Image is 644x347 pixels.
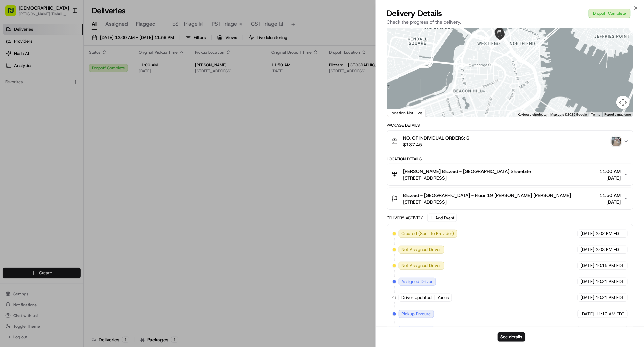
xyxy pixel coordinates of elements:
[581,247,595,253] span: [DATE]
[59,104,73,109] span: [DATE]
[387,156,634,162] div: Location Details
[438,295,449,301] span: Yunus
[600,175,621,181] span: [DATE]
[7,87,43,92] div: Past conversations
[54,129,110,141] a: 💻API Documentation
[596,279,624,285] span: 10:21 PM EDT
[518,112,546,117] button: Keyboard shortcuts
[581,279,595,285] span: [DATE]
[387,123,634,128] div: Package Details
[7,7,20,20] img: Nash
[114,66,122,74] button: Start new chat
[402,295,432,301] span: Driver Updated
[402,311,431,317] span: Pickup Enroute
[389,108,411,117] img: Google
[387,215,423,221] div: Delivery Activity
[56,104,58,109] span: •
[17,43,110,50] input: Clear
[7,64,19,76] img: 1736555255976-a54dd68f-1ca7-489b-9aae-adbdc363a1c4
[14,64,26,76] img: 4920774857489_3d7f54699973ba98c624_72.jpg
[596,295,624,301] span: 10:21 PM EDT
[403,168,531,175] span: [PERSON_NAME] Blizzard - [GEOGRAPHIC_DATA] Sharebite
[403,192,571,199] span: Blizzard - [GEOGRAPHIC_DATA] - Floor 19 [PERSON_NAME] [PERSON_NAME]
[581,231,595,237] span: [DATE]
[47,148,81,153] a: Powered byPylon
[402,279,433,285] span: Assigned Driver
[387,109,426,117] div: Location Not Live
[616,96,630,109] button: Map camera controls
[550,113,587,116] span: Map data ©2025 Google
[427,214,457,222] button: Add Event
[7,132,12,138] div: 📗
[402,231,454,237] span: Created (Sent To Provider)
[581,263,595,269] span: [DATE]
[403,141,470,148] span: $137.45
[13,104,19,109] img: 1736555255976-a54dd68f-1ca7-489b-9aae-adbdc363a1c4
[13,132,51,138] span: Knowledge Base
[387,19,634,25] p: Check the progress of the delivery.
[7,27,122,37] p: Welcome 👋
[402,263,441,269] span: Not Assigned Driver
[600,199,621,205] span: [DATE]
[402,247,441,253] span: Not Assigned Driver
[600,168,621,175] span: 11:00 AM
[612,137,621,146] img: photo_proof_of_delivery image
[403,199,571,205] span: [STREET_ADDRESS]
[30,71,92,76] div: We're available if you need us!
[63,132,107,138] span: API Documentation
[581,295,595,301] span: [DATE]
[387,164,633,185] button: [PERSON_NAME] Blizzard - [GEOGRAPHIC_DATA] Sharebite[STREET_ADDRESS]11:00 AM[DATE]
[596,311,625,317] span: 11:10 AM EDT
[30,64,110,71] div: Start new chat
[403,135,470,141] span: NO. OF INDIVIDUAL ORDERS: 6
[104,86,122,94] button: See all
[67,148,81,153] span: Pylon
[600,192,621,199] span: 11:50 AM
[596,247,622,253] span: 2:03 PM EDT
[596,263,624,269] span: 10:15 PM EDT
[389,108,411,117] a: Open this area in Google Maps (opens a new window)
[387,188,633,209] button: Blizzard - [GEOGRAPHIC_DATA] - Floor 19 [PERSON_NAME] [PERSON_NAME][STREET_ADDRESS]11:50 AM[DATE]
[387,131,633,152] button: NO. OF INDIVIDUAL ORDERS: 6$137.45photo_proof_of_delivery image
[57,132,62,138] div: 💻
[21,104,54,109] span: [PERSON_NAME]
[403,175,531,181] span: [STREET_ADDRESS]
[7,97,17,108] img: Grace Nketiah
[596,231,622,237] span: 2:02 PM EDT
[591,113,600,116] a: Terms
[498,332,525,342] button: See details
[604,113,631,116] a: Report a map error
[387,8,442,19] span: Delivery Details
[4,129,54,141] a: 📗Knowledge Base
[581,311,595,317] span: [DATE]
